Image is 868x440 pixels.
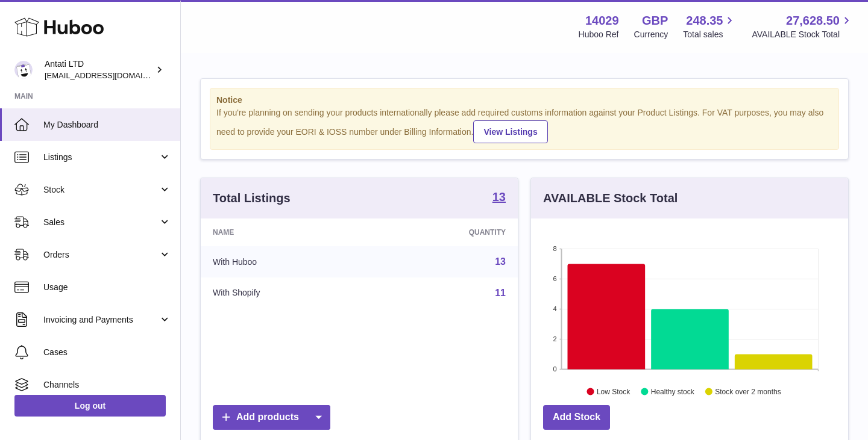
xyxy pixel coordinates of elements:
span: Invoicing and Payments [43,314,159,326]
span: Sales [43,217,159,228]
span: Usage [43,282,171,293]
th: Name [201,218,372,246]
a: 13 [492,191,506,205]
span: Listings [43,152,159,163]
text: 0 [553,365,556,373]
th: Quantity [372,218,518,246]
td: With Shopify [201,277,372,309]
strong: GBP [642,13,668,29]
span: Orders [43,249,159,261]
h3: AVAILABLE Stock Total [543,190,678,206]
text: 2 [553,335,556,342]
span: AVAILABLE Stock Total [752,29,854,40]
span: My Dashboard [43,119,171,131]
div: If you're planning on sending your products internationally please add required customs informati... [216,107,832,143]
span: [EMAIL_ADDRESS][DOMAIN_NAME] [45,70,177,80]
td: With Huboo [201,246,372,277]
text: Stock over 2 months [715,387,781,395]
span: Channels [43,379,171,391]
div: Currency [634,29,668,40]
strong: Notice [216,95,832,106]
a: Add products [213,405,330,430]
a: 13 [495,256,506,267]
text: 4 [553,305,556,312]
h3: Total Listings [213,190,291,206]
span: 248.35 [686,13,723,29]
span: Cases [43,347,171,358]
div: Huboo Ref [579,29,619,40]
a: 11 [495,288,506,298]
strong: 14029 [585,13,619,29]
span: Total sales [683,29,737,40]
strong: 13 [492,191,506,203]
text: 6 [553,275,556,282]
text: Low Stock [597,387,631,395]
text: 8 [553,245,556,252]
a: View Listings [473,120,547,143]
img: toufic@antatiskin.com [14,61,33,79]
a: 248.35 Total sales [683,13,737,40]
text: Healthy stock [651,387,695,395]
span: Stock [43,184,159,196]
div: Antati LTD [45,58,153,81]
span: 27,628.50 [786,13,840,29]
a: Log out [14,395,166,417]
a: 27,628.50 AVAILABLE Stock Total [752,13,854,40]
a: Add Stock [543,405,610,430]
